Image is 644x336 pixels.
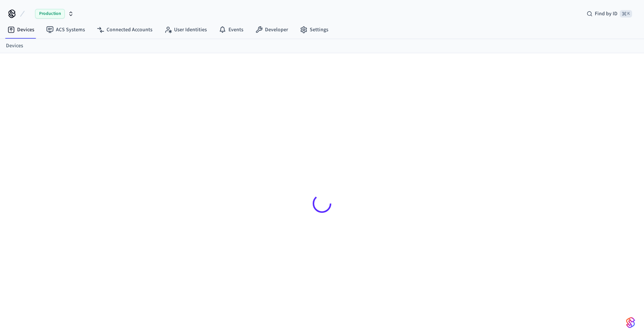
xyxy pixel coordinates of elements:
img: SeamLogoGradient.69752ec5.svg [626,317,635,329]
a: Devices [1,23,40,36]
div: Find by ID⌘ K [581,7,638,20]
span: ⌘ K [620,10,632,17]
a: Developer [249,23,294,36]
a: User Identities [158,23,213,36]
a: ACS Systems [40,23,91,36]
a: Settings [294,23,334,36]
span: Production [35,9,65,19]
a: Devices [6,42,23,50]
span: Find by ID [595,10,618,17]
a: Connected Accounts [91,23,158,36]
a: Events [213,23,249,36]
